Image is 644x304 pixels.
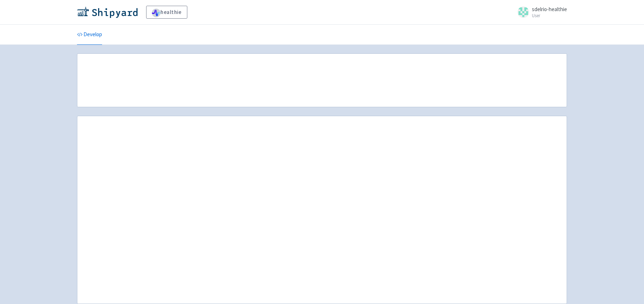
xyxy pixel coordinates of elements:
[513,6,567,18] a: sdelrio-healthie User
[532,13,567,18] small: User
[77,6,138,18] img: Shipyard logo
[146,6,187,19] a: healthie
[77,25,102,45] a: Develop
[532,6,567,13] span: sdelrio-healthie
